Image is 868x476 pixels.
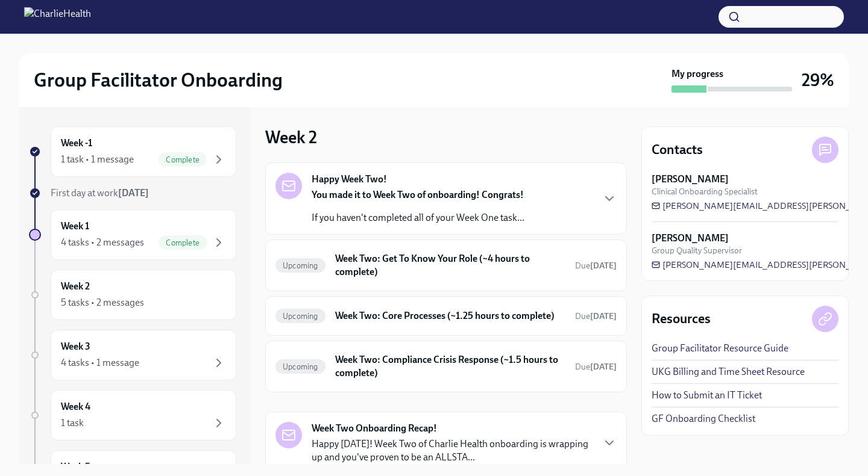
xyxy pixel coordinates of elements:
[652,342,788,355] a: Group Facilitator Resource Guide
[29,187,236,200] a: First day at work[DATE]
[312,173,387,186] strong: Happy Week Two!
[275,261,325,270] span: Upcoming
[590,311,617,321] strong: [DATE]
[590,362,617,372] strong: [DATE]
[575,261,617,271] span: Due
[61,340,90,353] h6: Week 3
[29,390,236,440] a: Week 41 task
[159,155,207,164] span: Complete
[652,389,762,402] a: How to Submit an IT Ticket
[312,189,524,200] strong: You made it to Week Two of onboarding! Congrats!
[312,437,593,464] p: Happy [DATE]! Week Two of Charlie Health onboarding is wrapping up and you've proven to be an ALL...
[312,211,524,224] p: If you haven't completed all of your Week One task...
[159,238,207,247] span: Complete
[802,69,834,91] h3: 29%
[652,232,729,245] strong: [PERSON_NAME]
[652,365,805,379] a: UKG Billing and Time Sheet Resource
[275,306,617,326] a: UpcomingWeek Two: Core Processes (~1.25 hours to complete)Due[DATE]
[275,312,325,321] span: Upcoming
[275,362,325,371] span: Upcoming
[29,330,236,380] a: Week 34 tasks • 1 message
[29,209,236,260] a: Week 14 tasks • 2 messagesComplete
[61,460,90,474] h6: Week 5
[118,187,149,199] strong: [DATE]
[61,236,144,249] div: 4 tasks • 2 messages
[335,252,565,279] h6: Week Two: Get To Know Your Role (~4 hours to complete)
[652,412,755,425] a: GF Onboarding Checklist
[29,270,236,320] a: Week 25 tasks • 2 messages
[575,311,617,321] span: Due
[61,416,84,430] div: 1 task
[24,7,91,26] img: CharlieHealth
[652,141,703,159] h4: Contacts
[671,67,723,81] strong: My progress
[575,362,617,372] span: Due
[34,68,283,92] h2: Group Facilitator Onboarding
[61,137,92,150] h6: Week -1
[61,356,139,369] div: 4 tasks • 1 message
[61,220,89,233] h6: Week 1
[335,309,565,323] h6: Week Two: Core Processes (~1.25 hours to complete)
[652,173,729,186] strong: [PERSON_NAME]
[61,296,144,309] div: 5 tasks • 2 messages
[61,280,90,293] h6: Week 2
[312,422,437,435] strong: Week Two Onboarding Recap!
[61,400,90,413] h6: Week 4
[335,353,565,380] h6: Week Two: Compliance Crisis Response (~1.5 hours to complete)
[265,126,317,148] h3: Week 2
[575,361,617,372] span: September 29th, 2025 10:00
[61,153,134,166] div: 1 task • 1 message
[652,245,742,256] span: Group Quality Supervisor
[29,126,236,177] a: Week -11 task • 1 messageComplete
[575,311,617,322] span: September 29th, 2025 10:00
[652,310,711,328] h4: Resources
[275,351,617,382] a: UpcomingWeek Two: Compliance Crisis Response (~1.5 hours to complete)Due[DATE]
[590,261,617,271] strong: [DATE]
[575,260,617,271] span: September 29th, 2025 10:00
[652,186,758,197] span: Clinical Onboarding Specialist
[51,187,149,199] span: First day at work
[275,250,617,281] a: UpcomingWeek Two: Get To Know Your Role (~4 hours to complete)Due[DATE]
